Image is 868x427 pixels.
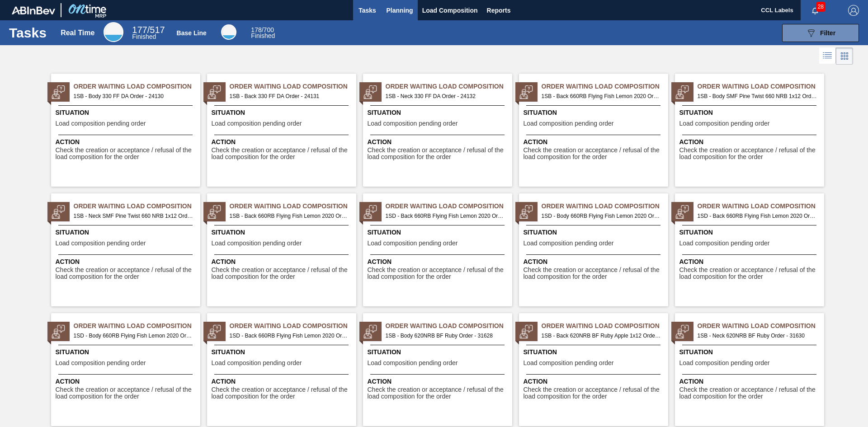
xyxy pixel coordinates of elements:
div: List Vision [819,47,836,65]
span: 1SB - Neck 330 FF DA Order - 24132 [386,91,505,101]
span: Situation [212,347,354,357]
img: status [363,205,377,219]
span: Action [212,257,354,267]
span: Situation [368,347,510,357]
span: 1SD - Body 660RB Flying Fish Lemon 2020 Order - 31010 [542,211,661,221]
span: Order Waiting Load Composition [542,82,668,91]
span: Action [368,257,510,267]
span: Load composition pending order [56,120,146,127]
span: Check the creation or acceptance / refusal of the load composition for the order [524,267,666,281]
span: Load composition pending order [524,360,614,366]
img: status [208,205,221,219]
span: Situation [212,228,354,237]
span: Situation [679,347,822,357]
span: Check the creation or acceptance / refusal of the load composition for the order [679,386,822,400]
span: Situation [56,347,198,357]
span: 1SB - Back 620NRB BF Ruby Apple 1x12 Order - 31629 [542,331,661,341]
span: 1SB - Body 620NRB BF Ruby Order - 31628 [386,331,505,341]
span: / 700 [251,26,274,33]
img: status [208,85,221,99]
span: Order Waiting Load Composition [230,82,356,91]
span: Situation [524,108,666,117]
span: Action [368,377,510,386]
button: Filter [782,24,859,42]
span: Situation [56,108,198,117]
img: status [519,325,533,338]
span: Order Waiting Load Composition [230,202,356,211]
span: 1SD - Body 660RB Flying Fish Lemon 2020 Order - 31240 [74,331,193,341]
span: Action [679,377,822,386]
span: 28 [816,2,826,12]
img: status [675,325,689,338]
button: Notifications [801,4,830,17]
div: Base Line [251,27,275,39]
div: Base Line [177,29,207,37]
span: Tasks [358,5,377,16]
span: Planning [387,5,413,16]
span: Order Waiting Load Composition [74,321,200,331]
span: Situation [524,347,666,357]
span: Order Waiting Load Composition [542,321,668,331]
span: 1SB - Back 330 FF DA Order - 24131 [230,91,349,101]
img: status [675,85,689,99]
span: Order Waiting Load Composition [386,202,512,211]
span: 1SB - Back 660RB Flying Fish Lemon 2020 Order - 24138 [542,91,661,101]
span: Order Waiting Load Composition [542,202,668,211]
img: status [52,325,65,338]
span: Load composition pending order [212,240,302,247]
span: Finished [132,33,156,40]
span: Check the creation or acceptance / refusal of the load composition for the order [524,386,666,400]
span: 1SB - Back 660RB Flying Fish Lemon 2020 Order - 26483 [230,211,349,221]
span: Load composition pending order [524,120,614,127]
span: Action [524,257,666,267]
span: Load composition pending order [56,240,146,247]
div: Real Time [61,29,94,37]
div: Card Vision [836,47,853,65]
span: Order Waiting Load Composition [74,82,200,91]
span: Action [56,377,198,386]
span: Situation [56,228,198,237]
span: 1SB - Body 330 FF DA Order - 24130 [74,91,193,101]
img: status [675,205,689,219]
span: Action [679,257,822,267]
span: 1SB - Neck 620NRB BF Ruby Order - 31630 [698,331,817,341]
img: status [52,205,65,219]
span: Load composition pending order [56,360,146,366]
span: Check the creation or acceptance / refusal of the load composition for the order [368,147,510,161]
span: Load composition pending order [679,240,770,247]
span: Situation [368,108,510,117]
img: Logout [848,5,859,16]
span: Situation [368,228,510,237]
div: Real Time [104,22,123,42]
span: Check the creation or acceptance / refusal of the load composition for the order [368,267,510,281]
span: Action [368,137,510,147]
span: Action [212,377,354,386]
span: Check the creation or acceptance / refusal of the load composition for the order [56,147,198,161]
span: Order Waiting Load Composition [386,82,512,91]
span: Order Waiting Load Composition [698,82,824,91]
span: Load composition pending order [368,120,458,127]
span: Order Waiting Load Composition [230,321,356,331]
span: Check the creation or acceptance / refusal of the load composition for the order [368,386,510,400]
span: Check the creation or acceptance / refusal of the load composition for the order [56,267,198,281]
span: Situation [524,228,666,237]
span: 1SD - Back 660RB Flying Fish Lemon 2020 Order - 31012 [698,211,817,221]
span: Check the creation or acceptance / refusal of the load composition for the order [212,267,354,281]
span: Check the creation or acceptance / refusal of the load composition for the order [56,386,198,400]
span: Check the creation or acceptance / refusal of the load composition for the order [679,267,822,281]
span: Order Waiting Load Composition [698,202,824,211]
span: Action [524,377,666,386]
span: 1SB - Body SMF Pine Twist 660 NRB 1x12 Order - 24139 [698,91,817,101]
img: status [208,325,221,338]
span: 178 [251,26,261,33]
span: Load composition pending order [368,360,458,366]
span: Load composition pending order [679,120,770,127]
span: Order Waiting Load Composition [74,202,200,211]
div: Real Time [132,26,165,40]
span: Check the creation or acceptance / refusal of the load composition for the order [212,147,354,161]
span: Load composition pending order [679,360,770,366]
span: Filter [820,29,835,37]
img: TNhmsLtSVTkK8tSr43FrP2fwEKptu5GPRR3wAAAABJRU5ErkJggg== [12,6,55,14]
span: / 517 [132,25,165,35]
h1: Tasks [9,28,49,38]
